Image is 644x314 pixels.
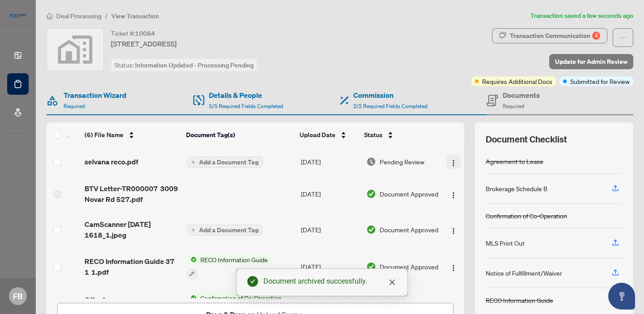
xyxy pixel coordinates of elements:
span: RECO Information Guide [197,255,271,264]
th: (6) File Name [81,122,183,147]
th: Document Tag(s) [182,122,296,147]
h4: Transaction Wizard [64,90,127,100]
span: plus [191,160,195,164]
span: Upload Date [300,130,335,140]
button: Status IconRECO Information Guide [187,255,271,279]
div: Transaction Communication [510,29,600,43]
button: Update for Admin Review [549,54,633,69]
span: [STREET_ADDRESS] [111,38,177,49]
span: Status [364,130,382,140]
span: Update for Admin Review [555,54,627,69]
span: RECO Information Guide 37 1 1.pdf [85,256,180,277]
img: Logo [450,159,457,167]
span: Document Checklist [486,133,567,146]
img: Status Icon [187,255,197,264]
div: Brokerage Schedule B [486,184,547,193]
th: Status [360,122,439,147]
div: 4 [592,32,600,40]
button: Add a Document Tag [187,157,263,167]
img: Logo [450,227,457,234]
span: 2/2 Required Fields Completed [353,103,428,109]
td: [DATE] [297,176,363,212]
span: plus [191,228,195,232]
button: Logo [446,222,461,237]
span: BTV Letter-TR000007 3009 Novar Rd 527.pdf [85,183,180,205]
span: 5/5 Required Fields Completed [209,103,283,109]
button: Add a Document Tag [187,225,263,235]
span: Required [503,103,524,109]
span: View Transaction [111,12,159,20]
div: Status: [111,59,257,71]
span: Document Approved [380,189,438,199]
span: ellipsis [620,34,626,41]
button: Transaction Communication4 [492,28,607,43]
span: Add a Document Tag [199,159,258,165]
img: Document Status [366,262,376,272]
td: [DATE] [297,147,363,176]
span: selvana reco.pdf [85,156,138,167]
div: Ticket #: [111,28,155,38]
h4: Details & People [209,90,283,100]
img: svg%3e [47,29,103,71]
span: Information Updated - Processing Pending [135,61,254,69]
span: 10084 [135,29,155,38]
img: Logo [450,264,457,272]
img: Status Icon [187,293,197,303]
span: Required [64,103,85,109]
span: check-circle [247,276,258,287]
img: Document Status [366,189,376,199]
button: Add a Document Tag [187,156,263,168]
span: Add a Document Tag [199,227,258,233]
td: [DATE] [297,247,363,286]
img: Document Status [366,225,376,234]
button: Add a Document Tag [187,224,263,236]
td: [DATE] [297,212,363,247]
span: Confirmation of Co-Operation [197,293,285,303]
article: Transaction saved a few seconds ago [530,11,633,21]
span: FB [13,290,23,302]
th: Upload Date [296,122,361,147]
div: Confirmation of Co-Operation [486,211,567,221]
a: Close [387,277,397,287]
span: (6) File Name [85,130,123,140]
img: Logo [450,192,457,199]
button: Logo [446,260,461,274]
img: Document Status [366,157,376,167]
span: Requires Additional Docs [482,76,552,86]
div: MLS Print Out [486,238,525,248]
span: home [47,13,53,19]
span: Document Approved [380,262,438,272]
div: Agreement to Lease [486,156,543,166]
span: CamScanner [DATE] 1618_1.jpeg [85,219,180,240]
span: Deal Processing [56,12,102,20]
img: logo [7,11,29,20]
h4: Commission [353,90,428,100]
button: Open asap [608,283,635,310]
button: Logo [446,155,461,169]
div: Notice of Fulfillment/Waiver [486,268,562,278]
span: close [389,279,396,286]
li: / [105,11,108,21]
span: Document Approved [380,225,438,234]
div: RECO Information Guide [486,295,553,305]
span: Submitted for Review [570,76,630,86]
span: Pending Review [380,157,424,167]
button: Logo [446,187,461,201]
h4: Documents [503,90,540,100]
div: Document archived successfully. [263,276,397,287]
